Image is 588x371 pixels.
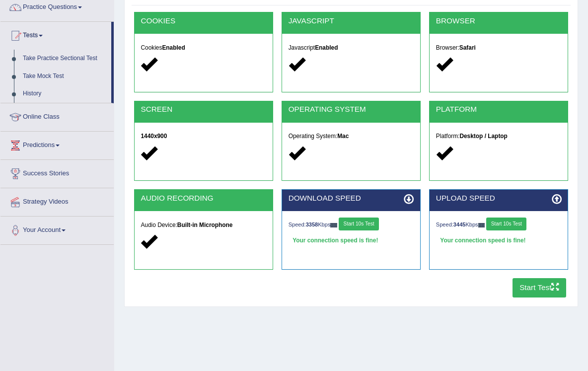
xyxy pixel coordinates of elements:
strong: Built-in Microphone [177,222,233,228]
strong: Desktop / Laptop [459,133,507,140]
strong: 3445 [453,222,466,227]
h2: AUDIO RECORDING [141,194,266,203]
a: Success Stories [0,160,114,185]
a: Take Practice Sectional Test [18,50,111,68]
strong: 1440x900 [141,133,167,140]
div: Your connection speed is fine! [436,235,562,248]
button: Start 10s Test [339,218,379,230]
h2: COOKIES [141,17,266,25]
h5: Platform: [436,133,562,140]
div: Speed: Kbps [289,218,414,232]
h2: BROWSER [436,17,562,25]
h5: Operating System: [289,133,414,140]
div: Speed: Kbps [436,218,562,232]
h2: JAVASCRIPT [289,17,414,25]
a: Strategy Videos [0,188,114,213]
h5: Browser: [436,45,562,51]
strong: Enabled [315,44,338,51]
a: Take Mock Test [18,68,111,85]
a: Predictions [0,132,114,156]
strong: Enabled [162,44,185,51]
button: Start 10s Test [486,218,526,230]
h5: Javascript [289,45,414,51]
h2: UPLOAD SPEED [436,194,562,203]
strong: Mac [337,133,349,140]
img: ajax-loader-fb-connection.gif [478,223,485,227]
a: Tests [0,22,111,47]
h2: PLATFORM [436,105,562,114]
a: Online Class [0,103,114,128]
strong: 3358 [306,222,318,227]
h2: SCREEN [141,105,266,114]
strong: Safari [459,44,476,51]
h2: OPERATING SYSTEM [289,105,414,114]
div: Your connection speed is fine! [289,235,414,248]
h5: Audio Device: [141,222,266,228]
h5: Cookies [141,45,266,51]
button: Start Test [513,278,567,297]
h2: DOWNLOAD SPEED [289,194,414,203]
a: Your Account [0,217,114,241]
img: ajax-loader-fb-connection.gif [330,223,337,227]
a: History [18,85,111,103]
